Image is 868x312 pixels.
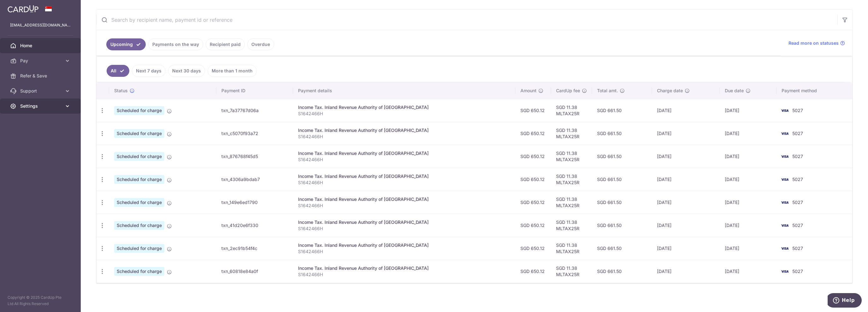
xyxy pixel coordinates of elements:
td: [DATE] [720,260,777,283]
span: 5027 [792,108,803,113]
span: Scheduled for charge [114,198,164,207]
td: SGD 11.38 MLTAX25R [551,214,592,237]
td: [DATE] [652,214,720,237]
span: Support [20,88,62,94]
a: Recipient paid [206,38,245,50]
td: [DATE] [720,168,777,191]
span: 5027 [792,154,803,159]
span: 5027 [792,200,803,205]
td: txn_876768f45d5 [216,145,293,168]
p: S1642466H [298,271,510,278]
td: SGD 11.38 MLTAX25R [551,145,592,168]
p: S1642466H [298,248,510,255]
img: Bank Card [778,268,791,275]
td: SGD 650.12 [515,122,551,145]
img: Bank Card [778,153,791,160]
img: Bank Card [778,176,791,183]
td: SGD 650.12 [515,237,551,260]
span: Settings [20,103,62,109]
td: txn_2ec91b54f4c [216,237,293,260]
img: Bank Card [778,222,791,229]
td: SGD 661.50 [592,145,652,168]
td: [DATE] [720,214,777,237]
span: 5027 [792,131,803,136]
td: [DATE] [652,168,720,191]
span: Scheduled for charge [114,129,164,138]
span: Read more on statuses [789,40,839,46]
a: More than 1 month [208,65,257,77]
td: SGD 661.50 [592,168,652,191]
td: SGD 661.50 [592,122,652,145]
span: 5027 [792,269,803,274]
span: Pay [20,58,62,64]
span: Refer & Save [20,73,62,79]
td: [DATE] [652,260,720,283]
td: [DATE] [720,191,777,214]
span: 5027 [792,177,803,182]
a: Upcoming [106,38,146,50]
span: Scheduled for charge [114,175,164,184]
img: Bank Card [778,107,791,114]
p: [EMAIL_ADDRESS][DOMAIN_NAME] [10,22,71,28]
div: Income Tax. Inland Revenue Authority of [GEOGRAPHIC_DATA] [298,265,510,271]
td: [DATE] [720,237,777,260]
td: SGD 11.38 MLTAX25R [551,122,592,145]
td: SGD 661.50 [592,214,652,237]
td: SGD 11.38 MLTAX25R [551,168,592,191]
td: [DATE] [652,237,720,260]
img: Bank Card [778,130,791,137]
span: Charge date [657,88,683,94]
span: Total amt. [597,88,618,94]
span: Scheduled for charge [114,152,164,161]
div: Income Tax. Inland Revenue Authority of [GEOGRAPHIC_DATA] [298,242,510,248]
td: txn_4306a9bdab7 [216,168,293,191]
td: SGD 661.50 [592,260,652,283]
p: S1642466H [298,202,510,209]
td: [DATE] [652,145,720,168]
a: Overdue [247,38,274,50]
span: Scheduled for charge [114,244,164,253]
td: [DATE] [720,145,777,168]
td: txn_c5070f93a72 [216,122,293,145]
div: Income Tax. Inland Revenue Authority of [GEOGRAPHIC_DATA] [298,104,510,111]
td: SGD 650.12 [515,191,551,214]
span: 5027 [792,223,803,228]
td: [DATE] [652,122,720,145]
img: CardUp [8,5,38,13]
td: SGD 650.12 [515,168,551,191]
div: Income Tax. Inland Revenue Authority of [GEOGRAPHIC_DATA] [298,219,510,225]
td: SGD 650.12 [515,214,551,237]
td: SGD 11.38 MLTAX25R [551,260,592,283]
span: Scheduled for charge [114,267,164,276]
td: [DATE] [652,191,720,214]
th: Payment ID [216,82,293,99]
p: S1642466H [298,179,510,186]
img: Bank Card [778,199,791,206]
td: [DATE] [652,99,720,122]
a: All [107,65,129,77]
span: Scheduled for charge [114,106,164,115]
td: SGD 650.12 [515,145,551,168]
th: Payment details [293,82,515,99]
td: SGD 11.38 MLTAX25R [551,191,592,214]
div: Income Tax. Inland Revenue Authority of [GEOGRAPHIC_DATA] [298,127,510,133]
span: Due date [725,88,744,94]
a: Next 30 days [168,65,205,77]
td: SGD 661.50 [592,191,652,214]
td: SGD 661.50 [592,99,652,122]
span: Home [20,43,62,49]
span: Status [114,88,128,94]
span: CardUp fee [556,88,580,94]
td: txn_41d20e6f330 [216,214,293,237]
p: S1642466H [298,156,510,163]
span: Scheduled for charge [114,221,164,230]
p: S1642466H [298,225,510,232]
input: Search by recipient name, payment id or reference [96,10,837,30]
a: Payments on the way [148,38,203,50]
td: SGD 650.12 [515,99,551,122]
td: txn_149e6ed1790 [216,191,293,214]
td: SGD 650.12 [515,260,551,283]
div: Income Tax. Inland Revenue Authority of [GEOGRAPHIC_DATA] [298,173,510,179]
span: 5027 [792,246,803,251]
